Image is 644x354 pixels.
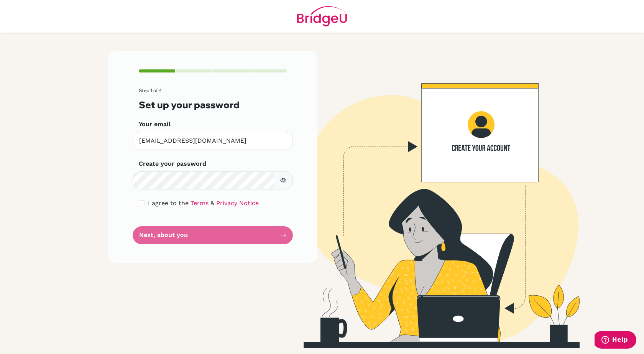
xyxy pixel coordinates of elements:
[133,132,293,150] input: Insert your email*
[148,199,189,207] span: I agree to the
[595,331,636,350] iframe: Opens a widget where you can find more information
[210,199,214,207] span: &
[139,120,171,129] label: Your email
[216,199,259,207] a: Privacy Notice
[191,199,209,207] a: Terms
[139,87,162,93] span: Step 1 of 4
[139,99,287,110] h3: Set up your password
[139,159,206,168] label: Create your password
